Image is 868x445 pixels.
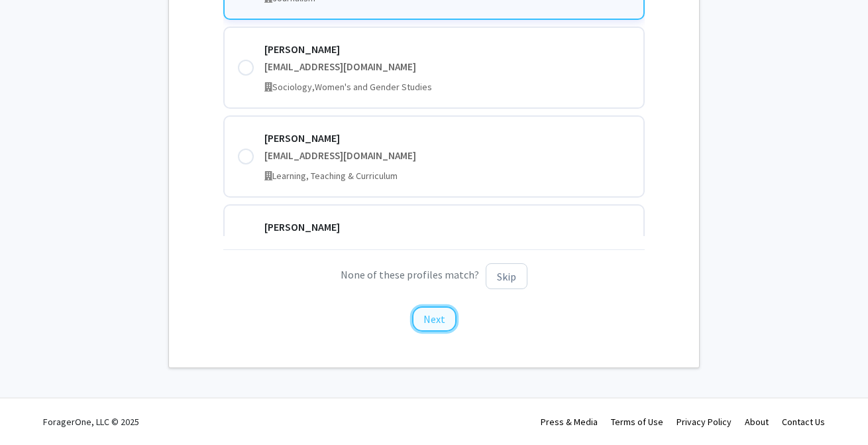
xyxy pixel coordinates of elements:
[223,263,645,289] p: None of these profiles match?
[272,170,398,182] span: Learning, Teaching & Curriculum
[264,219,631,235] div: [PERSON_NAME]
[677,416,732,428] a: Privacy Policy
[264,130,631,146] div: [PERSON_NAME]
[486,263,527,289] button: Skip
[264,41,631,57] div: [PERSON_NAME]
[541,416,598,428] a: Press & Media
[611,416,663,428] a: Terms of Use
[272,81,315,93] span: Sociology,
[10,385,56,435] iframe: Chat
[315,81,432,93] span: Women's and Gender Studies
[412,306,457,332] button: Next
[782,416,825,428] a: Contact Us
[264,60,631,75] div: [EMAIL_ADDRESS][DOMAIN_NAME]
[745,416,769,428] a: About
[43,399,139,445] div: ForagerOne, LLC © 2025
[264,149,631,164] div: [EMAIL_ADDRESS][DOMAIN_NAME]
